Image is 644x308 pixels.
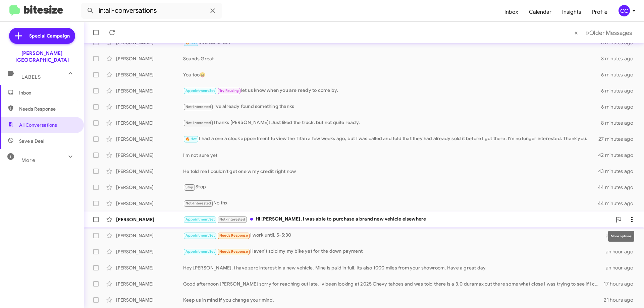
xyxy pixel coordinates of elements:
[116,216,183,223] div: [PERSON_NAME]
[598,168,639,175] div: 43 minutes ago
[183,264,606,271] div: Hey [PERSON_NAME], i have zero interest in a new vehicle. Mine is paid in full. Its also 1000 mil...
[601,55,639,62] div: 3 minutes ago
[116,297,183,303] div: [PERSON_NAME]
[183,87,601,95] div: let us know when you are ready to come by.
[606,248,639,255] div: an hour ago
[598,136,639,142] div: 27 minutes ago
[601,87,639,94] div: 6 minutes ago
[116,55,183,62] div: [PERSON_NAME]
[601,71,639,78] div: 6 minutes ago
[557,2,587,22] a: Insights
[185,249,215,254] span: Appointment Set
[81,3,222,19] input: Search
[604,297,639,303] div: 21 hours ago
[587,2,613,22] a: Profile
[570,26,582,40] button: Previous
[183,152,598,159] div: I'm not sure yet
[606,264,639,271] div: an hour ago
[185,121,211,125] span: Not-Interested
[185,137,197,141] span: 🔥 Hot
[19,122,57,128] span: All Conversations
[116,184,183,191] div: [PERSON_NAME]
[116,87,183,94] div: [PERSON_NAME]
[183,183,598,191] div: Stop
[183,199,598,207] div: No thx
[185,233,215,238] span: Appointment Set
[185,88,215,93] span: Appointment Set
[586,28,589,37] span: »
[183,297,604,303] div: Keep us in mind if you change your mind.
[598,152,639,159] div: 42 minutes ago
[116,120,183,126] div: [PERSON_NAME]
[183,119,601,127] div: Thanks [PERSON_NAME]! Just liked the truck, but not quite ready.
[183,215,612,223] div: Hi [PERSON_NAME], I was able to purchase a brand new vehicle elsewhere
[183,103,601,111] div: I've already found something thanks
[183,71,601,78] div: You too😝
[613,5,637,16] button: CC
[589,29,632,37] span: Older Messages
[183,232,606,239] div: I work until. 5-5:30
[19,89,76,96] span: Inbox
[21,74,41,80] span: Labels
[183,248,606,255] div: Haven't sold my my bike yet for the down payment
[185,201,211,205] span: Not-Interested
[116,264,183,271] div: [PERSON_NAME]
[499,2,524,22] a: Inbox
[185,105,211,109] span: Not-Interested
[116,136,183,142] div: [PERSON_NAME]
[601,104,639,110] div: 6 minutes ago
[185,217,215,222] span: Appointment Set
[608,231,634,242] div: More options
[183,281,604,287] div: Good afternoon [PERSON_NAME] sorry for reaching out late. Iv been looking at 2025 Chevy tahoes an...
[604,281,639,287] div: 17 hours ago
[183,168,598,175] div: He told me I couldn't get one w my credit right now
[116,248,183,255] div: [PERSON_NAME]
[601,120,639,126] div: 8 minutes ago
[185,185,194,189] span: Stop
[574,28,578,37] span: «
[183,135,598,143] div: I had a one a clock appointment to view the Titan a few weeks ago, but I was called and told that...
[219,233,248,238] span: Needs Response
[219,88,239,93] span: Try Pausing
[219,249,248,254] span: Needs Response
[571,26,636,40] nav: Page navigation example
[116,168,183,175] div: [PERSON_NAME]
[29,33,70,39] span: Special Campaign
[116,281,183,287] div: [PERSON_NAME]
[116,152,183,159] div: [PERSON_NAME]
[524,2,557,22] a: Calendar
[183,55,601,62] div: Sounds Great.
[619,5,630,16] div: CC
[116,104,183,110] div: [PERSON_NAME]
[116,200,183,207] div: [PERSON_NAME]
[598,200,639,207] div: 44 minutes ago
[116,232,183,239] div: [PERSON_NAME]
[9,28,75,44] a: Special Campaign
[116,71,183,78] div: [PERSON_NAME]
[19,138,44,144] span: Save a Deal
[19,106,76,112] span: Needs Response
[582,26,636,40] button: Next
[598,184,639,191] div: 44 minutes ago
[21,157,35,163] span: More
[219,217,245,222] span: Not-Interested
